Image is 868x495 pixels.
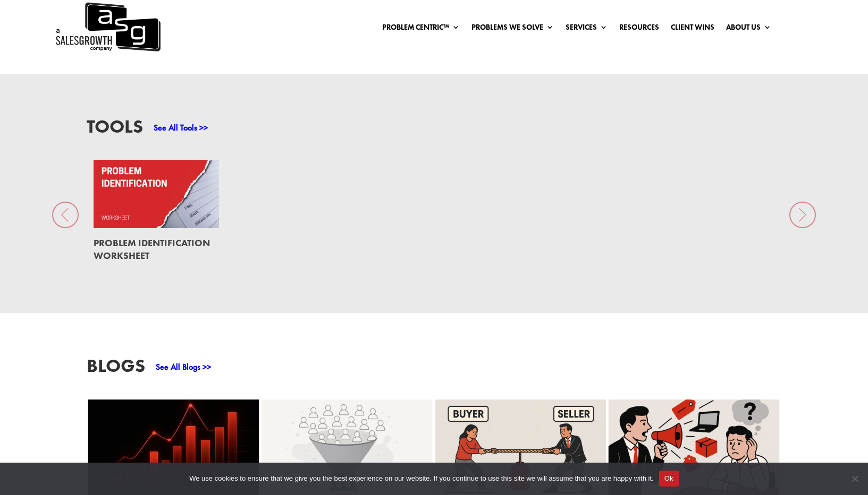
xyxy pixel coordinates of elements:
[189,473,653,484] span: We use cookies to ensure that we give you the best experience on our website. If you continue to ...
[566,23,608,35] a: Services
[659,471,679,487] button: Ok
[671,23,714,35] a: Client Wins
[726,23,771,35] a: About Us
[619,23,659,35] a: Resources
[154,122,208,133] a: See All Tools >>
[382,23,460,35] a: Problem Centric™
[87,357,145,380] h3: Blogs
[87,117,143,141] h3: Tools
[849,473,860,484] span: No
[471,23,554,35] a: Problems We Solve
[156,361,211,372] a: See All Blogs >>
